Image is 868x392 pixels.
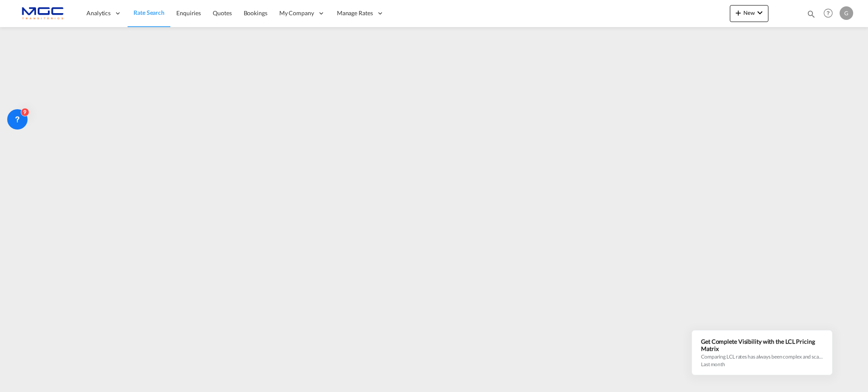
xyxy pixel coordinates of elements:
span: Bookings [244,9,267,17]
img: 92835000d1c111ee8b33af35afdd26c7.png [13,4,70,23]
button: icon-plus 400-fgNewicon-chevron-down [730,5,768,22]
span: Enquiries [176,9,201,17]
span: Manage Rates [337,9,373,17]
span: My Company [279,9,314,17]
span: Help [821,6,835,20]
div: G [840,6,853,20]
md-icon: icon-magnify [807,9,816,19]
div: icon-magnify [807,9,816,22]
span: Rate Search [134,9,164,16]
span: Analytics [86,9,111,17]
span: Quotes [213,9,231,17]
span: New [733,9,765,16]
md-icon: icon-chevron-down [755,8,765,18]
md-icon: icon-plus 400-fg [733,8,743,18]
div: Help [821,6,840,21]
